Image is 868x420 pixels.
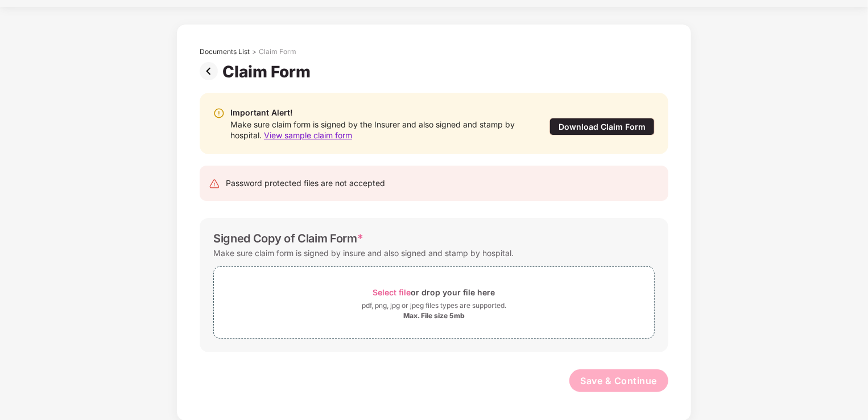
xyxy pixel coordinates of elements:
[213,232,363,245] div: Signed Copy of Claim Form
[226,177,385,190] div: Password protected files are not accepted
[252,47,257,56] div: >
[213,108,225,119] img: svg+xml;base64,PHN2ZyBpZD0iV2FybmluZ18tXzIweDIwIiBkYXRhLW5hbWU9Ildhcm5pbmcgLSAyMHgyMCIgeG1sbnM9Im...
[230,106,526,119] div: Important Alert!
[209,178,220,190] img: svg+xml;base64,PHN2ZyB4bWxucz0iaHR0cDovL3d3dy53My5vcmcvMjAwMC9zdmciIHdpZHRoPSIyNCIgaGVpZ2h0PSIyNC...
[373,287,411,297] span: Select file
[200,62,222,80] img: svg+xml;base64,PHN2ZyBpZD0iUHJldi0zMngzMiIgeG1sbnM9Imh0dHA6Ly93d3cudzMub3JnLzIwMDAvc3ZnIiB3aWR0aD...
[230,119,526,141] div: Make sure claim form is signed by the Insurer and also signed and stamp by hospital.
[549,118,655,135] div: Download Claim Form
[259,47,296,56] div: Claim Form
[362,300,506,311] div: pdf, png, jpg or jpeg files types are supported.
[373,285,495,300] div: or drop your file here
[264,130,352,140] span: View sample claim form
[200,47,250,56] div: Documents List
[213,245,514,261] div: Make sure claim form is signed by insure and also signed and stamp by hospital.
[403,311,465,320] div: Max. File size 5mb
[214,275,654,330] span: Select fileor drop your file herepdf, png, jpg or jpeg files types are supported.Max. File size 5mb
[222,62,315,81] div: Claim Form
[569,369,669,392] button: Save & Continue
